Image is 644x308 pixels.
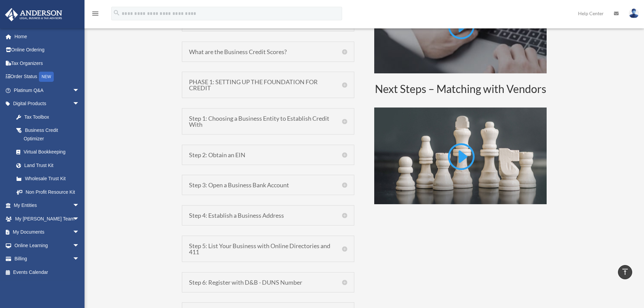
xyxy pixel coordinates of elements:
div: Non Profit Resource Kit [24,188,81,196]
a: My Documentsarrow_drop_down [5,226,90,239]
i: search [113,9,120,17]
a: menu [91,12,99,18]
a: Tax Toolbox [9,110,90,124]
h5: Step 4: Establish a Business Address [189,212,347,218]
span: arrow_drop_down [73,84,86,97]
div: Virtual Bookkeeping [24,148,81,156]
a: Online Learningarrow_drop_down [5,239,90,252]
span: arrow_drop_down [73,199,86,213]
a: Business Credit Optimizer [9,124,86,145]
a: Land Trust Kit [9,159,90,172]
a: Order StatusNEW [5,70,90,84]
h5: Step 6: Register with D&B - DUNS Number [189,279,347,285]
a: Billingarrow_drop_down [5,252,90,266]
i: menu [91,9,99,18]
h5: What are the Business Credit Scores? [189,49,347,55]
h5: PHASE 1: SETTING UP THE FOUNDATION FOR CREDIT [189,79,347,91]
h5: Step 3: Open a Business Bank Account [189,182,347,188]
h5: Step 2: Obtain an EIN [189,152,347,158]
span: arrow_drop_down [73,212,86,226]
a: Non Profit Resource Kit [9,185,90,199]
i: vertical_align_top [621,268,629,276]
span: arrow_drop_down [73,239,86,253]
div: Tax Toolbox [24,113,81,121]
div: Land Trust Kit [24,161,81,170]
a: My [PERSON_NAME] Teamarrow_drop_down [5,212,90,226]
div: Wholesale Trust Kit [24,174,81,183]
span: arrow_drop_down [73,252,86,266]
div: NEW [39,72,54,82]
a: Virtual Bookkeeping [9,145,90,159]
span: arrow_drop_down [73,226,86,239]
a: Platinum Q&Aarrow_drop_down [5,84,90,97]
span: arrow_drop_down [73,97,86,111]
a: Tax Organizers [5,56,90,70]
a: vertical_align_top [618,265,632,279]
img: Anderson Advisors Platinum Portal [3,8,64,21]
a: My Entitiesarrow_drop_down [5,199,90,212]
h5: Step 5: List Your Business with Online Directories and 411 [189,243,347,255]
a: Online Ordering [5,43,90,57]
a: Wholesale Trust Kit [9,172,90,186]
span: Next Steps – Matching with Vendors [375,82,546,95]
a: Events Calendar [5,265,90,279]
a: Digital Productsarrow_drop_down [5,97,90,111]
img: User Pic [629,8,639,18]
a: Home [5,30,90,43]
div: Business Credit Optimizer [24,126,78,143]
h5: Step 1: Choosing a Business Entity to Establish Credit With [189,115,347,127]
